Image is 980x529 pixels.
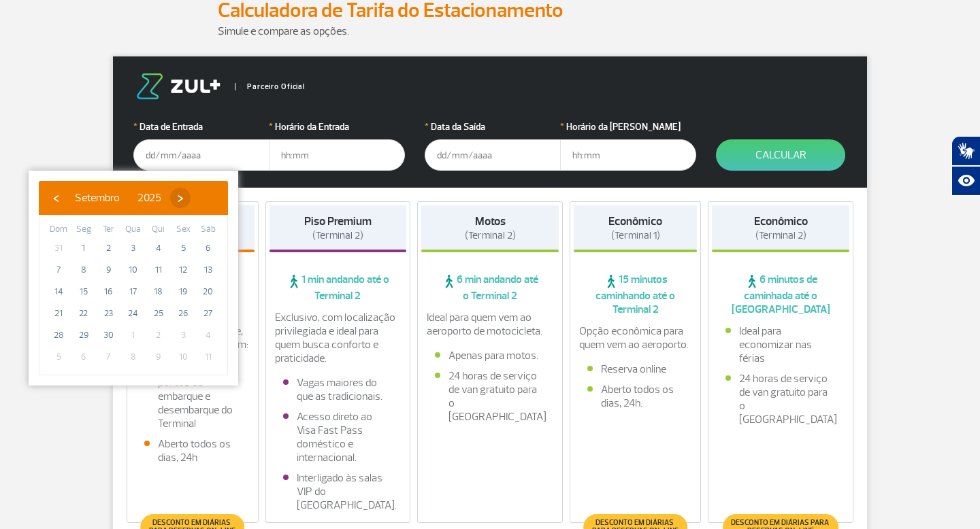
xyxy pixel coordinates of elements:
span: Setembro [75,191,120,205]
th: weekday [71,222,97,237]
span: 27 [197,303,219,324]
span: (Terminal 1) [611,229,660,242]
span: 9 [148,346,169,368]
p: Ideal para quem vem ao aeroporto de motocicleta. [427,311,553,338]
div: Plugin de acessibilidade da Hand Talk. [951,136,980,196]
span: (Terminal 2) [755,229,806,242]
input: hh:mm [560,139,696,171]
button: Abrir recursos assistivos. [951,166,980,196]
span: 18 [148,281,169,303]
strong: Econômico [754,214,808,228]
li: Aberto todos os dias, 24h [144,437,241,464]
span: (Terminal 2) [312,229,363,242]
span: 8 [73,259,95,281]
p: Simule e compare as opções. [218,23,762,39]
button: Setembro [66,188,129,208]
label: Horário da [PERSON_NAME] [560,120,696,134]
span: 11 [148,259,169,281]
bs-datepicker-navigation-view: ​ ​ ​ [46,189,191,203]
span: 1 min andando até o Terminal 2 [269,273,407,303]
img: logo-zul.png [133,73,223,99]
li: Fácil acesso aos pontos de embarque e desembarque do Terminal [144,362,241,430]
span: 10 [172,346,194,368]
button: Abrir tradutor de língua de sinais. [951,136,980,166]
span: 16 [97,281,119,303]
span: 5 [172,237,194,259]
span: 17 [122,281,144,303]
span: 21 [48,303,69,324]
li: Ideal para economizar nas férias [725,324,836,365]
input: hh:mm [269,139,405,171]
li: 24 horas de serviço de van gratuito para o [GEOGRAPHIC_DATA] [435,369,545,424]
span: 3 [172,324,194,346]
li: Interligado às salas VIP do [GEOGRAPHIC_DATA]. [283,471,393,512]
span: 11 [197,346,219,368]
p: Opção econômica para quem vem ao aeroporto. [579,324,692,352]
span: 10 [122,259,144,281]
span: 2 [148,324,169,346]
span: 6 min andando até o Terminal 2 [421,273,559,303]
li: Apenas para motos. [435,349,545,362]
button: Calcular [716,139,845,171]
th: weekday [146,222,171,237]
input: dd/mm/aaaa [133,139,269,171]
input: dd/mm/aaaa [425,139,561,171]
span: 9 [97,259,119,281]
li: Reserva online [587,362,684,376]
li: Vagas maiores do que as tradicionais. [283,376,393,403]
span: 15 [73,281,95,303]
button: ‹ [46,188,66,208]
li: Acesso direto ao Visa Fast Pass doméstico e internacional. [283,410,393,464]
span: 6 [197,237,219,259]
span: 6 minutos de caminhada até o [GEOGRAPHIC_DATA] [712,273,849,316]
strong: Piso Premium [304,214,372,228]
span: 23 [97,303,119,324]
span: 3 [122,237,144,259]
th: weekday [46,222,71,237]
span: 25 [148,303,169,324]
th: weekday [121,222,146,237]
li: Aberto todos os dias, 24h. [587,383,684,410]
button: 2025 [129,188,170,208]
button: › [170,188,191,208]
span: 12 [172,259,194,281]
strong: Econômico [608,214,662,228]
span: 4 [148,237,169,259]
span: 6 [73,346,95,368]
span: 1 [122,324,144,346]
span: 14 [48,281,69,303]
span: (Terminal 2) [465,229,516,242]
li: 24 horas de serviço de van gratuito para o [GEOGRAPHIC_DATA] [725,372,836,426]
span: 5 [48,346,69,368]
label: Data de Entrada [133,120,269,134]
span: 7 [97,346,119,368]
span: 7 [48,259,69,281]
span: Parceiro Oficial [235,83,305,90]
th: weekday [171,222,196,237]
bs-datepicker-container: calendar [29,171,238,386]
p: Exclusivo, com localização privilegiada e ideal para quem busca conforto e praticidade. [275,311,402,365]
span: 1 [73,237,95,259]
label: Horário da Entrada [269,120,405,134]
span: 4 [197,324,219,346]
span: 20 [197,281,219,303]
th: weekday [96,222,121,237]
span: 24 [122,303,144,324]
span: 13 [197,259,219,281]
span: 28 [48,324,69,346]
span: 29 [73,324,95,346]
label: Data da Saída [425,120,561,134]
span: 31 [48,237,69,259]
span: 26 [172,303,194,324]
strong: Motos [475,214,506,228]
span: 30 [97,324,119,346]
span: 2025 [137,191,161,205]
span: 8 [122,346,144,368]
span: 22 [73,303,95,324]
th: weekday [195,222,220,237]
span: 19 [172,281,194,303]
span: 15 minutos caminhando até o Terminal 2 [574,273,698,316]
span: 2 [97,237,119,259]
